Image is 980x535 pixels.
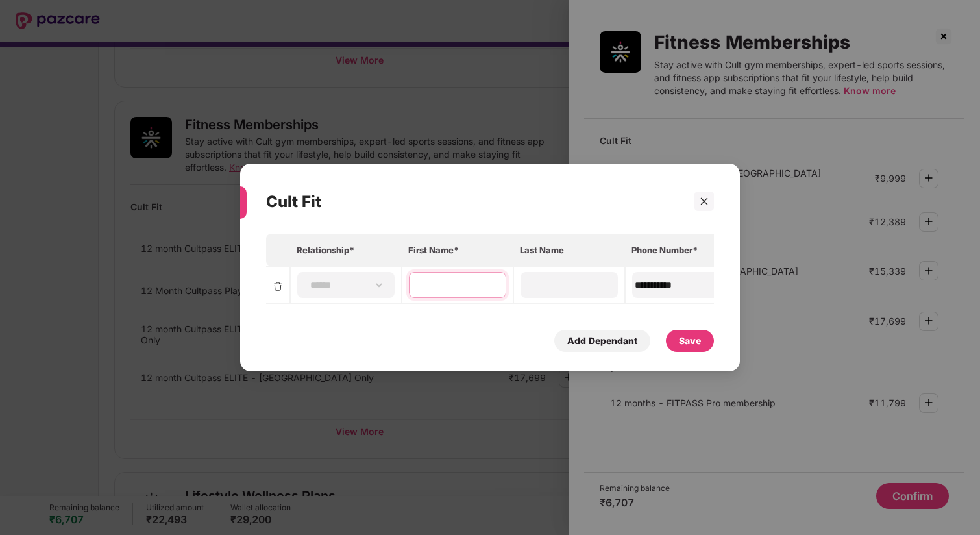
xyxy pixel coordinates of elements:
span: close [700,197,709,206]
th: Relationship* [290,234,402,266]
div: Add Dependant [567,334,637,348]
th: First Name* [402,234,513,266]
img: svg+xml;base64,PHN2ZyBpZD0iRGVsZXRlLTMyeDMyIiB4bWxucz0iaHR0cDovL3d3dy53My5vcmcvMjAwMC9zdmciIHdpZH... [273,281,283,292]
div: Cult Fit [266,177,677,227]
div: Save [679,334,701,348]
th: Last Name [513,234,625,266]
th: Phone Number* [625,234,737,266]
